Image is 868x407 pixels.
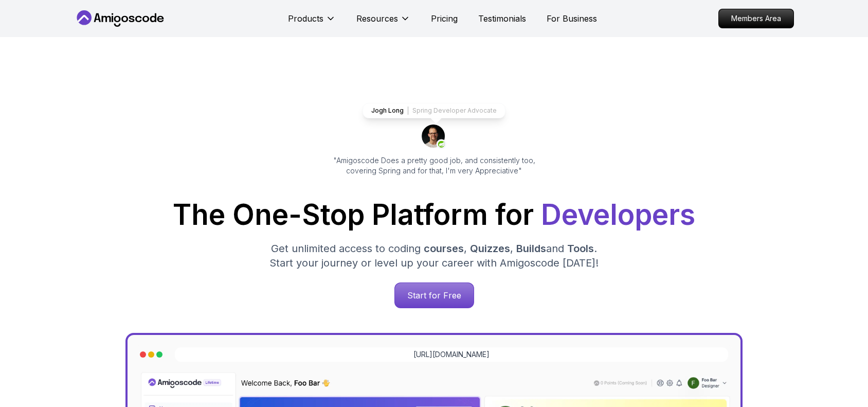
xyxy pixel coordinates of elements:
[719,9,793,28] p: Members Area
[371,107,404,115] p: Jogh Long
[394,282,474,308] a: Start for Free
[422,125,446,149] img: josh long
[412,107,497,115] p: Spring Developer Advocate
[288,12,336,33] button: Products
[431,12,458,25] a: Pricing
[567,242,594,255] span: Tools
[261,241,607,270] p: Get unlimited access to coding , , and . Start your journey or level up your career with Amigosco...
[478,12,526,25] a: Testimonials
[718,9,794,28] a: Members Area
[356,12,398,25] p: Resources
[413,349,490,360] a: [URL][DOMAIN_NAME]
[470,242,510,255] span: Quizzes
[288,12,323,25] p: Products
[82,201,786,229] h1: The One-Stop Platform for
[319,155,549,176] p: "Amigoscode Does a pretty good job, and consistently too, covering Spring and for that, I'm very ...
[547,12,597,25] a: For Business
[356,12,410,33] button: Resources
[395,283,474,308] p: Start for Free
[541,198,695,232] span: Developers
[424,242,464,255] span: courses
[516,242,546,255] span: Builds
